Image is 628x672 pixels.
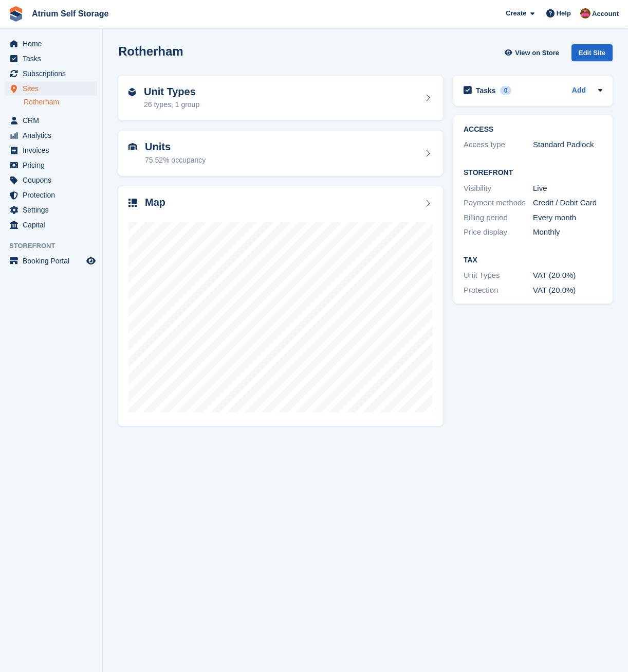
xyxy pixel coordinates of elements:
a: Map [118,186,443,427]
div: Price display [464,226,533,238]
span: Home [23,37,84,51]
div: Standard Padlock [533,139,602,151]
span: Analytics [23,128,84,143]
span: Pricing [23,158,84,172]
div: Monthly [533,226,602,238]
h2: Unit Types [144,86,199,98]
div: Credit / Debit Card [533,197,602,209]
a: menu [5,66,97,81]
h2: Rotherham [118,44,183,58]
a: View on Store [503,44,563,61]
a: Atrium Self Storage [28,5,113,22]
div: Edit Site [571,44,613,61]
span: View on Store [515,48,559,58]
a: menu [5,128,97,143]
img: map-icn-33ee37083ee616e46c38cad1a60f524a97daa1e2b2c8c0bc3eb3415660979fc1.svg [128,199,137,207]
span: CRM [23,113,84,128]
a: Rotherham [24,97,97,107]
h2: ACCESS [464,126,602,134]
span: Capital [23,218,84,232]
a: menu [5,188,97,202]
div: Live [533,183,602,194]
div: Payment methods [464,197,533,209]
a: menu [5,51,97,66]
img: unit-type-icn-2b2737a686de81e16bb02015468b77c625bbabd49415b5ef34ead5e3b44a266d.svg [128,88,136,96]
a: menu [5,37,97,51]
div: 0 [500,86,512,95]
img: stora-icon-8386f47178a22dfd0bd8f6a31ec36ba5ce8667c1dd55bd0f319d3a0aa187defe.svg [8,6,24,22]
span: Storefront [9,241,102,251]
span: Sites [23,81,84,96]
span: Tasks [23,51,84,66]
a: Add [572,85,586,97]
a: menu [5,173,97,187]
span: Protection [23,188,84,202]
img: Mark Rhodes [580,8,590,19]
a: Edit Site [571,44,613,65]
h2: Units [145,141,206,153]
span: Help [557,8,571,19]
span: Account [592,9,619,19]
div: Every month [533,212,602,224]
div: Protection [464,285,533,296]
span: Booking Portal [23,254,84,268]
a: menu [5,203,97,217]
h2: Map [145,197,165,208]
span: Invoices [23,143,84,157]
span: Create [506,8,526,19]
span: Subscriptions [23,66,84,81]
div: Unit Types [464,270,533,281]
div: 75.52% occupancy [145,155,206,166]
h2: Tax [464,256,602,264]
a: menu [5,218,97,232]
h2: Tasks [476,86,496,95]
a: menu [5,254,97,268]
a: Units 75.52% occupancy [118,131,443,176]
a: menu [5,158,97,172]
span: Coupons [23,173,84,187]
a: menu [5,113,97,128]
div: Billing period [464,212,533,224]
h2: Storefront [464,169,602,177]
a: Preview store [85,255,97,267]
div: Visibility [464,183,533,194]
img: unit-icn-7be61d7bf1b0ce9d3e12c5938cc71ed9869f7b940bace4675aadf7bd6d80202e.svg [128,143,137,150]
div: VAT (20.0%) [533,270,602,281]
div: Access type [464,139,533,151]
a: menu [5,143,97,157]
span: Settings [23,203,84,217]
div: VAT (20.0%) [533,285,602,296]
a: Unit Types 26 types, 1 group [118,76,443,121]
a: menu [5,81,97,96]
div: 26 types, 1 group [144,99,199,110]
